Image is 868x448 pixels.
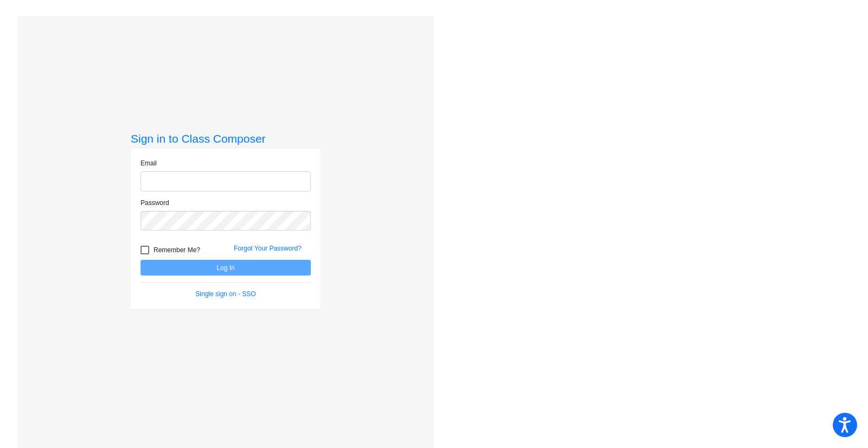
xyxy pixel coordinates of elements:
[131,132,321,145] h3: Sign in to Class Composer
[141,260,311,276] button: Log In
[141,158,157,168] label: Email
[154,244,200,257] span: Remember Me?
[195,290,256,298] a: Single sign on - SSO
[141,198,169,208] label: Password
[234,245,302,252] a: Forgot Your Password?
